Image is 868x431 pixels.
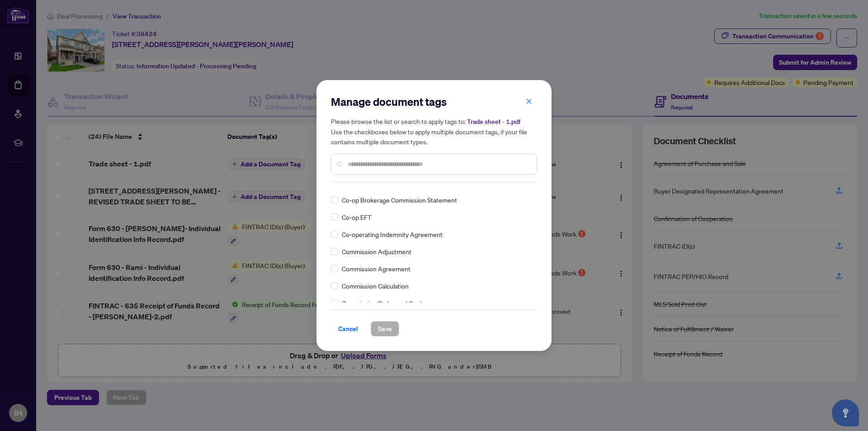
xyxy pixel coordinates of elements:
span: Commission Adjustment [342,246,411,256]
span: Co-operating Indemnity Agreement [342,229,443,239]
span: Co-op EFT [342,212,372,222]
button: Cancel [331,321,365,336]
span: Commission Agreement [342,264,410,274]
span: Co-op Brokerage Commission Statement [342,195,457,205]
button: Open asap [832,399,859,426]
h2: Manage document tags [331,95,537,109]
span: Cancel [338,322,358,336]
button: Save [371,321,399,336]
h5: Please browse the list or search to apply tags to: Use the checkboxes below to apply multiple doc... [331,116,537,147]
span: Commission Calculation [342,281,409,291]
span: Commission Statement Sent [342,298,422,308]
span: Trade sheet - 1.pdf [467,118,520,126]
span: close [526,98,532,104]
